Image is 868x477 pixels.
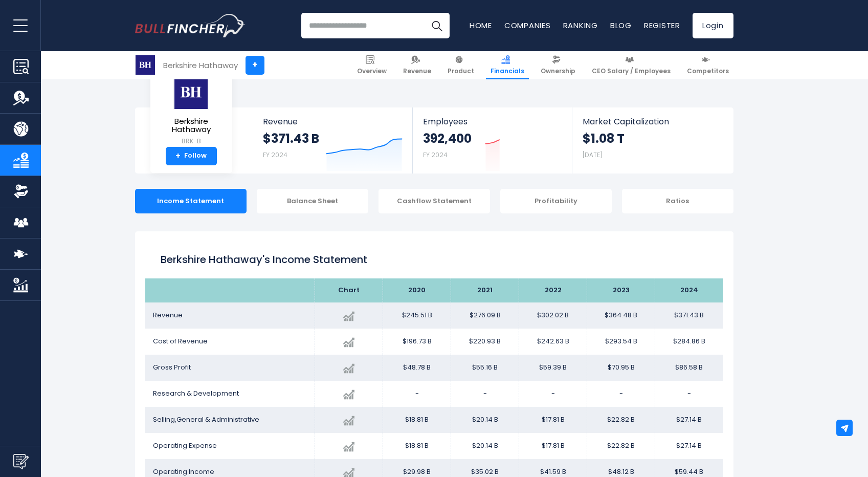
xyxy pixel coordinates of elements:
[644,20,680,31] a: Register
[519,407,587,433] td: $17.81 B
[504,20,551,31] a: Companies
[246,56,264,75] a: +
[383,381,451,407] td: -
[583,150,602,159] small: [DATE]
[587,355,655,381] td: $70.95 B
[13,184,29,199] img: Ownership
[587,407,655,433] td: $22.82 B
[592,67,671,75] span: CEO Salary / Employees
[357,67,387,75] span: Overview
[153,310,183,320] span: Revenue
[563,20,598,31] a: Ranking
[383,433,451,459] td: $18.81 B
[451,278,519,302] th: 2021
[423,150,448,159] small: FY 2024
[682,51,733,79] a: Competitors
[572,107,732,174] a: Market Capitalization $1.08 T [DATE]
[693,13,733,38] a: Login
[379,189,490,213] div: Cashflow Statement
[451,407,519,433] td: $20.14 B
[622,189,733,213] div: Ratios
[655,302,723,329] td: $371.43 B
[315,278,383,302] th: Chart
[655,381,723,407] td: -
[159,137,224,146] small: BRK-B
[541,67,575,75] span: Ownership
[166,147,217,165] a: +Follow
[443,51,479,79] a: Product
[470,20,492,31] a: Home
[451,381,519,407] td: -
[161,252,708,267] h1: Berkshire Hathaway's Income Statement
[424,13,450,38] button: Search
[153,441,217,450] span: Operating Expense
[135,14,246,37] img: Bullfincher logo
[158,75,225,147] a: Berkshire Hathaway BRK-B
[383,329,451,355] td: $196.73 B
[587,381,655,407] td: -
[153,415,259,424] span: Selling,General & Administrative
[448,67,474,75] span: Product
[587,302,655,329] td: $364.48 B
[398,51,436,79] a: Revenue
[486,51,529,79] a: Financials
[135,14,245,37] a: Go to homepage
[263,150,287,159] small: FY 2024
[153,362,191,372] span: Gross Profit
[153,388,239,398] span: Research & Development
[655,407,723,433] td: $27.14 B
[500,189,612,213] div: Profitability
[173,75,209,110] img: BRK-B logo
[451,355,519,381] td: $55.16 B
[519,302,587,329] td: $302.02 B
[153,336,208,346] span: Cost of Revenue
[253,107,413,174] a: Revenue $371.43 B FY 2024
[451,302,519,329] td: $276.09 B
[587,433,655,459] td: $22.82 B
[655,355,723,381] td: $86.58 B
[583,131,625,146] strong: $1.08 T
[175,151,181,161] strong: +
[519,278,587,302] th: 2022
[519,355,587,381] td: $59.39 B
[451,433,519,459] td: $20.14 B
[383,302,451,329] td: $245.51 B
[136,55,155,75] img: BRK-B logo
[687,67,729,75] span: Competitors
[413,107,572,174] a: Employees 392,400 FY 2024
[655,329,723,355] td: $284.86 B
[352,51,391,79] a: Overview
[655,433,723,459] td: $27.14 B
[263,131,319,146] strong: $371.43 B
[159,117,224,134] span: Berkshire Hathaway
[519,329,587,355] td: $242.63 B
[583,117,722,126] span: Market Capitalization
[403,67,431,75] span: Revenue
[655,278,723,302] th: 2024
[383,278,451,302] th: 2020
[383,355,451,381] td: $48.78 B
[383,407,451,433] td: $18.81 B
[587,329,655,355] td: $293.54 B
[263,117,403,126] span: Revenue
[610,20,632,31] a: Blog
[587,51,675,79] a: CEO Salary / Employees
[423,131,472,146] strong: 392,400
[163,59,238,71] div: Berkshire Hathaway
[519,433,587,459] td: $17.81 B
[519,381,587,407] td: -
[135,189,247,213] div: Income Statement
[587,278,655,302] th: 2023
[451,329,519,355] td: $220.93 B
[257,189,368,213] div: Balance Sheet
[491,67,524,75] span: Financials
[153,467,214,476] span: Operating Income
[423,117,562,126] span: Employees
[536,51,580,79] a: Ownership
